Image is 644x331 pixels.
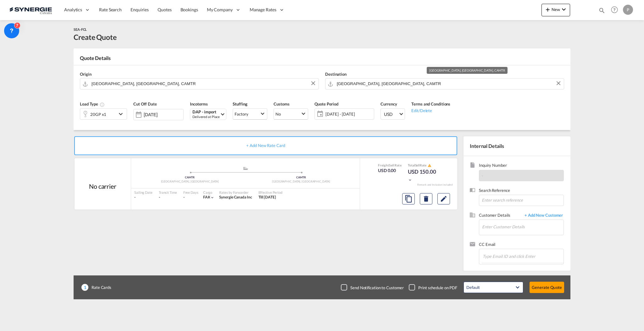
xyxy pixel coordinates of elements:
[609,4,620,15] span: Help
[420,193,432,204] button: Delete
[623,5,633,15] div: P
[117,110,126,118] md-icon: icon-chevron-down
[389,163,394,167] span: Sell
[80,101,105,106] span: Load Type
[9,3,52,17] img: 1f56c880d42311ef80fc7dca854c8e59.png
[521,212,564,220] span: + Add New Customer
[308,79,318,88] button: Clear Input
[408,163,439,168] div: Total Rate
[133,101,157,106] span: Cut Off Date
[482,173,483,178] span: -
[99,7,122,12] span: Rate Search
[242,167,249,170] md-icon: assets/icons/custom/ship-fill.svg
[159,195,177,200] div: -
[384,111,398,117] span: USD
[541,4,570,16] button: icon-plus 400-fgNewicon-chevron-down
[413,183,457,187] div: Remark and Inclusion included
[74,32,117,42] div: Create Quote
[418,285,457,290] div: Print schedule on PDF
[402,193,415,204] button: Copy
[159,190,177,195] div: Transit Time
[88,285,111,290] span: Rate Cards
[314,101,338,106] span: Quote Period
[81,284,88,291] span: 1
[158,7,171,12] span: Quotes
[233,101,247,106] span: Stuffing
[210,195,214,200] md-icon: icon-chevron-down
[411,107,450,113] div: Edit/Delete
[411,101,450,106] span: Terms and Conditions
[74,136,457,155] div: + Add New Rate Card
[429,67,505,74] div: [GEOGRAPHIC_DATA], [GEOGRAPHIC_DATA], CAMTR
[479,195,564,206] input: Enter search reference
[203,190,215,195] div: Cargo
[315,110,322,118] md-icon: icon-calendar
[530,282,564,293] button: Generate Quote
[341,284,404,290] md-checkbox: Checkbox No Ink
[479,187,564,195] span: Search Reference
[74,27,87,31] span: SEA-FCL
[203,195,210,199] span: FAK
[246,143,285,148] span: + Add New Rate Card
[90,110,106,119] div: 20GP x1
[246,180,357,184] div: [GEOGRAPHIC_DATA], [GEOGRAPHIC_DATA]
[405,195,412,203] md-icon: assets/icons/custom/copyQuote.svg
[275,111,281,117] div: No
[92,78,315,89] input: Search by Door/Port
[378,163,402,167] div: Freight Rate
[380,101,397,106] span: Currency
[180,7,198,12] span: Bookings
[427,163,431,168] button: icon-alert
[258,190,282,195] div: Effective Period
[464,136,570,156] div: Internal Details
[409,284,457,290] md-checkbox: Checkbox No Ink
[130,7,149,12] span: Enquiries
[190,101,208,106] span: Incoterms
[274,108,308,120] md-select: Select Customs: No
[380,108,405,120] md-select: Select Currency: $ USDUnited States Dollar
[219,190,252,195] div: Rates by Forwarder
[183,195,185,200] div: -
[378,167,402,174] div: USD 0.00
[219,195,252,199] span: Synergie Canada Inc
[479,162,564,170] span: Inquiry Number
[134,180,246,184] div: [GEOGRAPHIC_DATA], [GEOGRAPHIC_DATA]
[233,108,267,120] md-select: Select Stuffing: Factory
[144,112,183,117] input: Select
[325,111,372,117] span: [DATE] - [DATE]
[134,195,153,200] div: -
[408,178,412,182] md-icon: icon-chevron-down
[415,163,420,167] span: Sell
[274,101,289,106] span: Customs
[598,7,605,14] md-icon: icon-magnify
[258,195,276,200] div: Till 07 Nov 2025
[479,241,564,249] span: CC Email
[544,7,568,12] span: New
[560,6,568,13] md-icon: icon-chevron-down
[190,109,226,120] md-select: Select Incoterms: DAP - import Delivered at Place
[219,195,252,200] div: Synergie Canada Inc
[408,168,439,183] div: USD 150.00
[183,190,198,195] div: Free Days
[250,7,276,13] span: Manage Rates
[609,4,623,16] div: Help
[324,110,374,118] span: [DATE] - [DATE]
[100,102,105,107] md-icon: icon-information-outline
[134,190,153,195] div: Sailing Date
[80,72,91,77] span: Origin
[64,7,82,13] span: Analytics
[80,108,127,120] div: 20GP x1icon-chevron-down
[479,212,521,220] span: Customer Details
[246,176,357,180] div: CAMTR
[482,249,563,263] md-chips-wrap: Chips container. Enter the text area, then type text, and press enter to add a chip.
[437,193,450,204] button: Edit
[544,6,552,13] md-icon: icon-plus 400-fg
[80,78,319,90] md-input-container: Montreal, QC, CAMTR
[482,220,563,234] input: Enter Customer Details
[337,78,561,89] input: Search by Door/Port
[235,111,248,117] div: Factory
[134,176,246,180] div: CAMTR
[325,78,564,90] md-input-container: Montreal, QC, CAMTR
[483,250,546,263] input: Chips input.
